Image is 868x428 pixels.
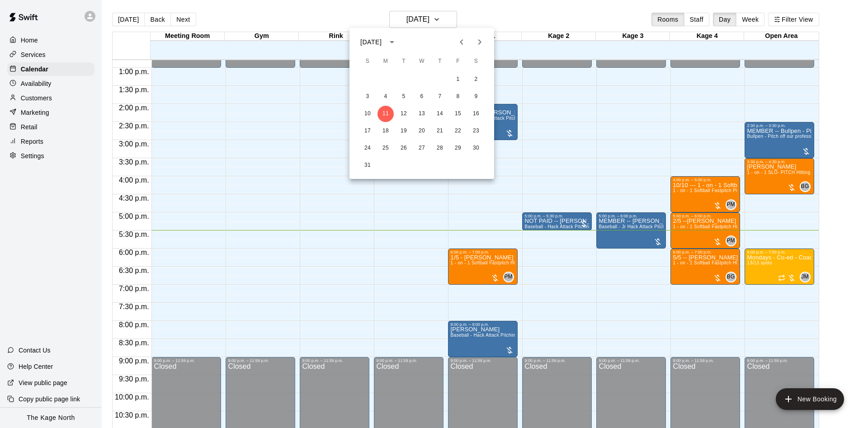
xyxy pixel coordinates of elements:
[396,52,412,71] span: Tuesday
[432,140,448,156] button: 28
[432,52,448,71] span: Thursday
[450,140,466,156] button: 29
[396,89,412,105] button: 5
[432,89,448,105] button: 7
[450,52,466,71] span: Friday
[396,140,412,156] button: 26
[396,106,412,122] button: 12
[432,106,448,122] button: 14
[359,106,376,122] button: 10
[377,123,394,139] button: 18
[450,89,466,105] button: 8
[468,71,484,88] button: 2
[359,89,376,105] button: 3
[450,123,466,139] button: 22
[360,38,382,47] div: [DATE]
[359,157,376,174] button: 31
[359,140,376,156] button: 24
[450,71,466,88] button: 1
[468,140,484,156] button: 30
[468,106,484,122] button: 16
[414,123,430,139] button: 20
[468,52,484,71] span: Saturday
[471,33,489,51] button: Next month
[414,52,430,71] span: Wednesday
[384,34,400,50] button: calendar view is open, switch to year view
[377,52,394,71] span: Monday
[359,52,376,71] span: Sunday
[414,140,430,156] button: 27
[377,89,394,105] button: 4
[468,123,484,139] button: 23
[377,140,394,156] button: 25
[432,123,448,139] button: 21
[414,106,430,122] button: 13
[450,106,466,122] button: 15
[396,123,412,139] button: 19
[453,33,471,51] button: Previous month
[359,123,376,139] button: 17
[377,106,394,122] button: 11
[468,89,484,105] button: 9
[414,89,430,105] button: 6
